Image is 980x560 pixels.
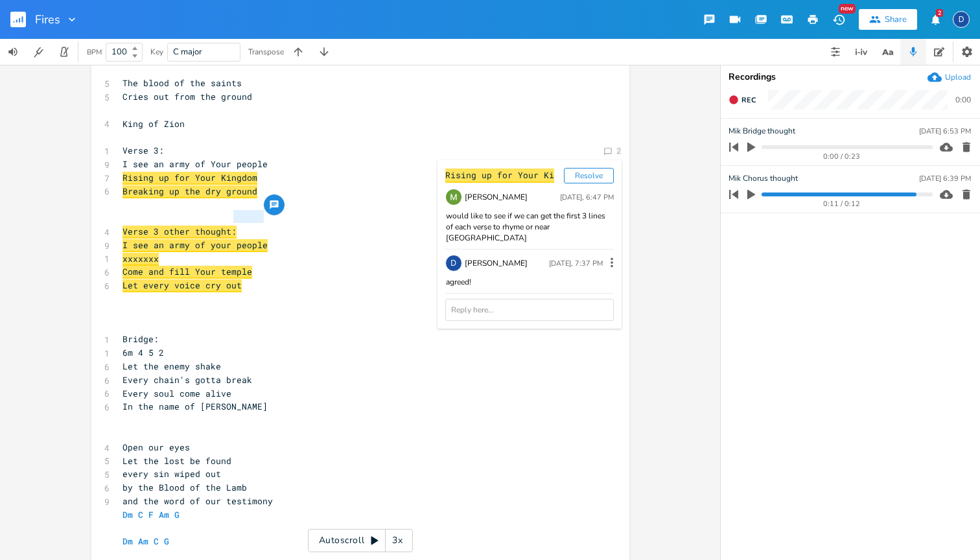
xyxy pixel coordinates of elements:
span: every sin wiped out [122,468,221,480]
span: Cries out from the ground [122,91,252,102]
button: Share [859,9,917,30]
span: The blood of the saints [122,77,242,89]
div: Autoscroll [308,529,413,552]
span: Let the enemy shake [122,360,221,372]
div: Upload [945,72,971,82]
div: [DATE] 6:39 PM [919,175,971,182]
span: xxxxxxx [122,253,159,266]
div: Recordings [729,73,972,82]
span: F [148,509,154,520]
span: Am [138,535,148,547]
span: King of Zion [122,118,185,130]
span: Rec [741,95,756,105]
div: 2 [936,9,943,17]
span: Dm [122,509,133,520]
span: Come and fill Your temple [122,266,252,279]
div: [DATE], 6:47 PM [560,194,614,201]
span: Rising up for Your Kingdom [122,172,257,185]
span: Bridge: [122,333,159,345]
div: BPM [87,49,102,56]
div: [DATE] 6:53 PM [919,128,971,135]
span: Let every voice cry out [122,279,242,292]
div: 0:11 / 0:12 [751,200,933,207]
div: Rising up for Your Ki [445,169,554,183]
div: Transpose [248,48,284,56]
span: Dm [122,535,133,547]
span: Verse 3 other thought: [122,226,237,239]
button: Rec [723,89,761,110]
span: Mik Bridge thought [729,125,795,137]
span: Am [159,509,169,520]
div: agreed! [445,277,614,288]
div: would like to see if we can get the first 3 lines of each verse to rhyme or near [GEOGRAPHIC_DATA] [445,211,614,244]
div: 3x [386,529,409,552]
div: [PERSON_NAME] [465,192,545,202]
span: 6m 4 5 2 [122,347,164,358]
div: David Jones [953,11,970,28]
div: 0:00 [955,96,971,104]
span: Fires [35,14,60,25]
span: Every soul come alive [122,388,231,399]
button: Upload [927,70,971,84]
span: In the name of [PERSON_NAME] [122,401,268,412]
button: 2 [922,8,948,31]
span: G [174,509,180,520]
span: Let the lost be found [122,455,231,467]
span: I see an army of Your people [122,158,268,170]
span: G [164,535,169,547]
div: 2 [616,147,621,155]
span: Every chain's gotta break [122,374,252,386]
div: [DATE], 7:37 PM [549,260,603,267]
div: Share [885,14,907,25]
button: D [953,5,970,34]
span: C [138,509,143,520]
span: Verse 3: [122,145,164,156]
span: and the word of our testimony [122,495,273,507]
div: New [839,4,856,14]
div: [PERSON_NAME] [465,258,545,268]
span: Mik Chorus thought [729,172,798,185]
div: David Jones [445,255,462,272]
button: Resolve [564,168,614,183]
div: 0:00 / 0:23 [751,153,933,160]
div: Key [150,48,163,56]
span: C major [173,46,202,58]
span: I see an army of your people [122,239,268,252]
span: C [154,535,159,547]
span: Breaking up the dry ground [122,185,257,198]
span: by the Blood of the Lamb [122,482,247,493]
button: New [826,8,852,31]
span: Open our eyes [122,441,190,453]
img: Mik Sivak [445,189,462,205]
